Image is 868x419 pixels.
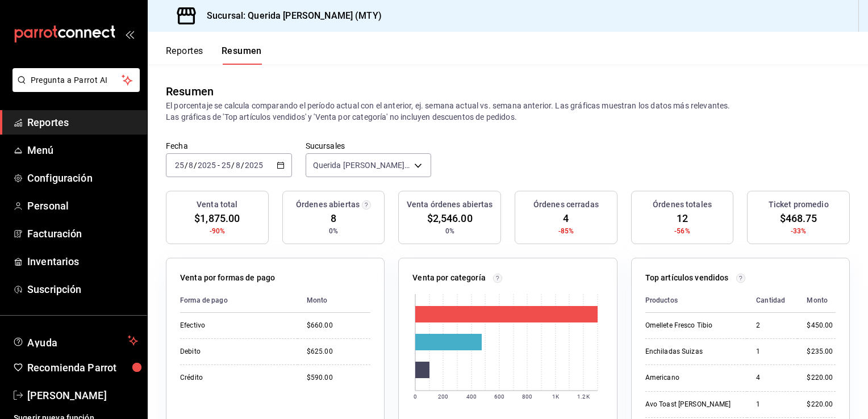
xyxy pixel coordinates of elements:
th: Monto [798,288,836,313]
div: Americano [645,373,738,383]
div: 2 [756,321,788,330]
span: / [194,161,197,170]
h3: Venta órdenes abiertas [407,199,493,211]
div: Omellete Fresco Tibio [645,321,738,330]
span: Personal [27,198,138,213]
input: ---- [244,161,264,170]
span: 8 [331,211,336,226]
div: Avo Toast [PERSON_NAME] [645,400,738,409]
div: 1 [756,400,788,409]
a: Pregunta a Parrot AI [8,82,140,94]
span: 4 [563,211,569,226]
span: $1,875.00 [194,211,240,226]
text: 1.2K [578,393,590,400]
input: -- [235,161,241,170]
label: Sucursales [306,142,432,150]
text: 400 [466,393,477,400]
text: 600 [494,393,504,400]
text: 200 [438,393,448,400]
span: / [241,161,244,170]
div: $625.00 [307,347,370,357]
div: Resumen [166,83,214,100]
span: Configuración [27,170,138,186]
h3: Venta total [197,199,237,211]
span: $468.75 [780,211,817,226]
span: -33% [791,226,807,236]
div: $235.00 [807,347,836,357]
span: Reportes [27,115,138,130]
span: 0% [329,226,338,236]
text: 800 [522,393,532,400]
span: [PERSON_NAME] [27,388,138,403]
h3: Ticket promedio [769,199,829,211]
div: $450.00 [807,321,836,330]
div: 1 [756,347,788,357]
button: Reportes [166,45,203,65]
span: / [231,161,235,170]
th: Monto [298,288,370,313]
label: Fecha [166,142,292,150]
p: Venta por formas de pago [180,272,275,284]
div: 4 [756,373,788,383]
button: Resumen [222,45,262,65]
h3: Sucursal: Querida [PERSON_NAME] (MTY) [198,9,382,23]
div: Debito [180,347,289,357]
div: $590.00 [307,373,370,383]
span: -56% [674,226,690,236]
text: 1K [552,393,560,400]
div: navigation tabs [166,45,262,65]
th: Productos [645,288,748,313]
div: Enchiladas Suizas [645,347,738,357]
span: 12 [677,211,688,226]
div: $220.00 [807,400,836,409]
p: Top artículos vendidos [645,272,729,284]
input: -- [221,161,231,170]
div: Crédito [180,373,289,383]
span: Suscripción [27,282,138,297]
span: Ayuda [27,334,123,347]
div: $660.00 [307,321,370,330]
input: -- [174,161,185,170]
span: Recomienda Parrot [27,360,138,375]
th: Forma de pago [180,288,298,313]
input: -- [188,161,194,170]
span: $2,546.00 [427,211,473,226]
div: Efectivo [180,321,289,330]
span: / [185,161,188,170]
span: Querida [PERSON_NAME] (MTY) [313,160,411,171]
input: ---- [197,161,216,170]
th: Cantidad [747,288,798,313]
span: -85% [558,226,574,236]
span: - [218,161,220,170]
span: Menú [27,143,138,158]
text: 0 [414,393,417,400]
p: El porcentaje se calcula comparando el período actual con el anterior, ej. semana actual vs. sema... [166,100,850,123]
span: -90% [210,226,226,236]
h3: Órdenes cerradas [533,199,599,211]
div: $220.00 [807,373,836,383]
button: open_drawer_menu [125,30,134,39]
p: Venta por categoría [412,272,486,284]
button: Pregunta a Parrot AI [12,68,140,92]
span: Inventarios [27,254,138,269]
span: Facturación [27,226,138,241]
span: Pregunta a Parrot AI [31,74,122,86]
span: 0% [445,226,454,236]
h3: Órdenes abiertas [296,199,360,211]
h3: Órdenes totales [653,199,712,211]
